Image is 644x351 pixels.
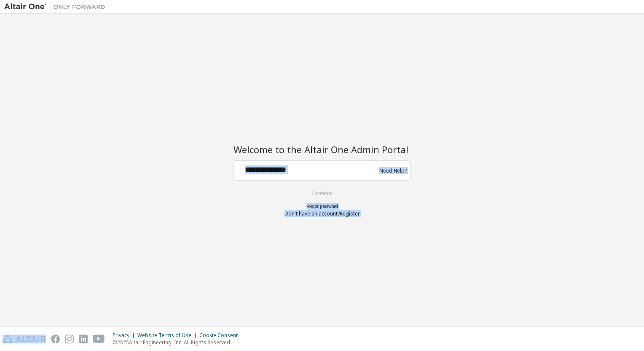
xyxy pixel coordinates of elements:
div: Privacy [113,332,137,339]
span: Don't have an account? [284,210,340,217]
h2: Welcome to the Altair One Admin Portal [233,144,411,155]
img: facebook.svg [51,335,60,343]
img: altair_logo.svg [3,335,46,343]
div: Website Terms of Use [137,332,199,339]
img: instagram.svg [65,335,74,343]
a: Forgot password [306,203,338,209]
p: © 2025 Altair Engineering, Inc. All Rights Reserved. [113,339,243,346]
img: Altair One [4,3,110,11]
a: Register [340,210,360,217]
div: Cookie Consent [199,332,243,339]
a: Need Help? [379,170,407,171]
img: linkedin.svg [79,335,88,343]
img: youtube.svg [93,335,105,343]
